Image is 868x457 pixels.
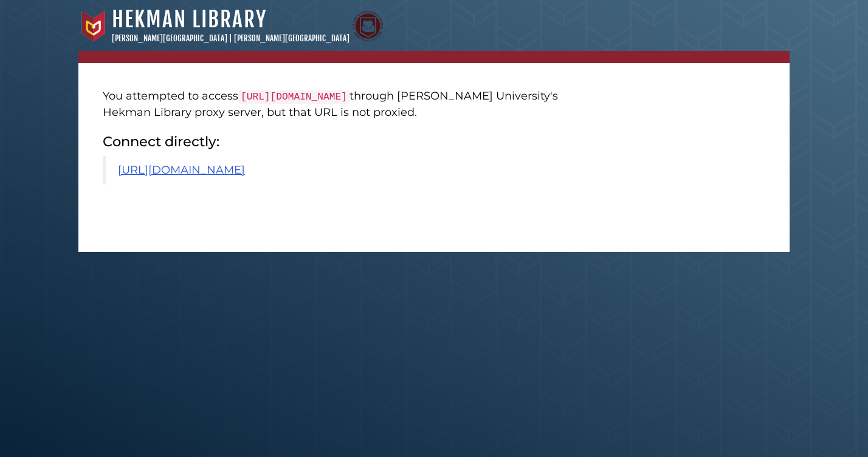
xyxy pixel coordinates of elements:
p: You attempted to access through [PERSON_NAME] University's Hekman Library proxy server, but that ... [103,88,592,121]
img: Calvin Theological Seminary [353,11,383,41]
a: Hekman Library [112,6,267,33]
a: [URL][DOMAIN_NAME] [118,163,245,177]
p: [PERSON_NAME][GEOGRAPHIC_DATA] | [PERSON_NAME][GEOGRAPHIC_DATA] [112,33,350,45]
h2: Connect directly: [103,133,592,150]
img: Calvin University [78,11,109,41]
nav: breadcrumb [78,51,790,63]
code: [URL][DOMAIN_NAME] [238,90,350,104]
